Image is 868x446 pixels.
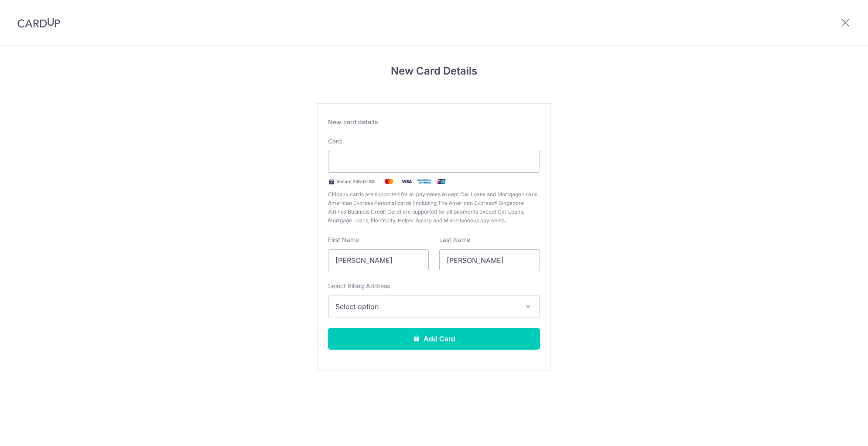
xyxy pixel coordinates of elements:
input: Cardholder First Name [328,249,429,271]
span: Secure 256-bit SSL [337,178,377,185]
h4: New Card Details [317,63,551,79]
iframe: Secure card payment input frame [335,157,533,167]
label: Last Name [439,235,470,244]
input: Cardholder Last Name [439,249,540,271]
img: Mastercard [380,176,398,187]
label: First Name [328,235,359,244]
img: CardUp [17,17,60,28]
button: Select option [328,296,540,317]
img: .alt.unionpay [433,176,450,187]
div: New card details [328,118,540,126]
img: Visa [398,176,415,187]
label: Select Billing Address [328,282,390,290]
span: Select option [335,301,517,312]
label: Card [328,137,342,146]
button: Add Card [328,328,540,350]
img: .alt.amex [415,176,433,187]
iframe: Opens a widget where you can find more information [812,420,859,442]
span: Citibank cards are supported for all payments except Car Loans and Mortgage Loans. American Expre... [328,190,540,225]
